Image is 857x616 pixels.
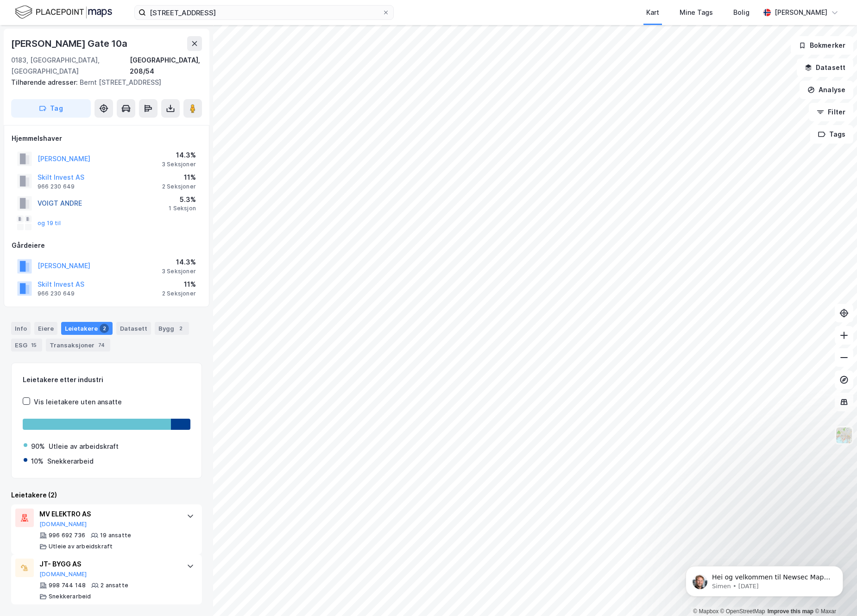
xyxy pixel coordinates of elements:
[680,7,713,18] div: Mine Tags
[768,608,813,615] a: Improve this map
[11,36,129,51] div: [PERSON_NAME] Gate 10a
[101,582,128,589] div: 2 ansatte
[11,78,80,86] span: Tilhørende adresser:
[809,103,853,121] button: Filter
[47,456,94,467] div: Snekkerarbeid
[162,290,196,297] div: 2 Seksjoner
[39,559,177,570] div: JT- BYGG AS
[646,7,659,18] div: Kart
[162,183,196,190] div: 2 Seksjoner
[29,340,38,350] div: 15
[155,322,189,335] div: Bygg
[34,396,122,408] div: Vis leietakere uten ansatte
[775,7,827,18] div: [PERSON_NAME]
[176,324,185,333] div: 2
[797,58,853,77] button: Datasett
[46,339,110,352] div: Transaksjoner
[31,441,45,452] div: 90%
[835,427,853,444] img: Z
[11,77,195,88] div: Bernt [STREET_ADDRESS]
[169,205,196,212] div: 1 Seksjon
[810,125,853,144] button: Tags
[162,279,196,290] div: 11%
[49,582,86,589] div: 998 744 148
[38,290,75,297] div: 966 230 649
[49,593,91,600] div: Snekkerarbeid
[11,490,202,501] div: Leietakere (2)
[11,339,42,352] div: ESG
[720,608,765,615] a: OpenStreetMap
[116,322,151,335] div: Datasett
[15,4,112,20] img: logo.f888ab2527a4732fd821a326f86c7f29.svg
[12,240,202,251] div: Gårdeiere
[40,27,158,71] span: Hei og velkommen til Newsec Maps, [DEMOGRAPHIC_DATA][PERSON_NAME] det er du lurer på så er det ba...
[130,55,202,77] div: [GEOGRAPHIC_DATA], 208/54
[162,161,196,168] div: 3 Seksjoner
[791,36,853,55] button: Bokmerker
[23,374,190,385] div: Leietakere etter industri
[800,81,853,99] button: Analyse
[169,194,196,205] div: 5.3%
[39,509,177,520] div: MV ELEKTRO AS
[11,55,130,77] div: 0183, [GEOGRAPHIC_DATA], [GEOGRAPHIC_DATA]
[96,340,107,350] div: 74
[733,7,750,18] div: Bolig
[31,456,44,467] div: 10%
[39,571,87,578] button: [DOMAIN_NAME]
[162,257,196,268] div: 14.3%
[40,36,160,44] p: Message from Simen, sent 3w ago
[672,547,857,611] iframe: Intercom notifications message
[49,543,113,550] div: Utleie av arbeidskraft
[34,322,57,335] div: Eiere
[12,133,202,144] div: Hjemmelshaver
[39,521,87,528] button: [DOMAIN_NAME]
[49,532,85,539] div: 996 692 736
[38,183,75,190] div: 966 230 649
[162,150,196,161] div: 14.3%
[162,172,196,183] div: 11%
[61,322,113,335] div: Leietakere
[49,441,119,452] div: Utleie av arbeidskraft
[100,324,109,333] div: 2
[162,268,196,275] div: 3 Seksjoner
[11,99,91,118] button: Tag
[693,608,718,615] a: Mapbox
[146,6,382,19] input: Søk på adresse, matrikkel, gårdeiere, leietakere eller personer
[100,532,131,539] div: 19 ansatte
[11,322,31,335] div: Info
